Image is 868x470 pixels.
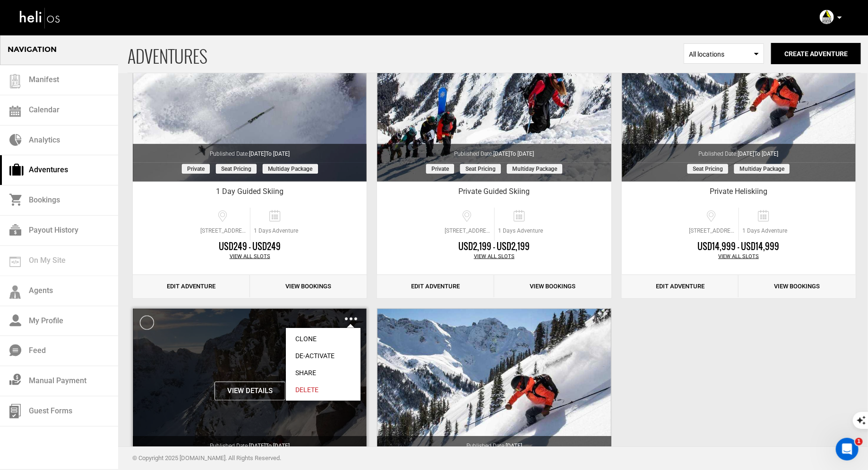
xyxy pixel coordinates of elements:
[687,227,739,235] span: [STREET_ADDRESS]
[250,275,367,298] a: View Bookings
[133,253,367,260] div: View All Slots
[460,164,501,174] span: Seat Pricing
[9,106,21,117] img: calendar.svg
[9,257,21,267] img: on_my_site.svg
[506,443,522,449] span: [DATE]
[133,186,367,201] div: 1 Day Guided Skiing
[377,186,611,201] div: Private Guided Skiing
[820,10,834,24] img: b3bcc865aaab25ac3536b0227bee0eb5.png
[215,382,285,401] button: View Details
[495,227,546,235] span: 1 Days Adventure
[689,50,759,59] span: All locations
[249,443,290,449] span: [DATE]
[133,144,367,158] div: Published Date:
[198,227,250,235] span: [STREET_ADDRESS]
[755,151,779,157] span: to [DATE]
[738,151,779,157] span: [DATE]
[263,164,318,174] span: Multiday package
[622,186,856,201] div: Private Heliskiing
[8,74,22,88] img: guest-list.svg
[377,436,611,450] div: Published Date:
[133,436,367,450] div: Published Date:
[286,347,361,364] a: De-Activate
[739,227,791,235] span: 1 Days Adventure
[182,164,210,174] span: Private
[19,5,61,30] img: heli-logo
[739,275,856,298] a: View Bookings
[426,164,454,174] span: Private
[377,253,611,260] div: View All Slots
[128,34,684,73] span: ADVENTURES
[684,43,764,64] span: Select box activate
[250,227,302,235] span: 1 Days Adventure
[622,144,856,158] div: Published Date:
[266,443,290,449] span: to [DATE]
[442,227,494,235] span: [STREET_ADDRESS]
[510,151,534,157] span: to [DATE]
[377,241,611,253] div: USD2,199 - USD2,199
[216,164,257,174] span: Seat Pricing
[493,151,534,157] span: [DATE]
[622,241,856,253] div: USD14,999 - USD14,999
[266,151,290,157] span: to [DATE]
[286,381,361,398] a: Delete
[286,364,361,381] a: Share
[249,151,290,157] span: [DATE]
[836,438,859,461] iframe: Intercom live chat
[9,285,21,299] img: agents-icon.svg
[688,164,728,174] span: Seat Pricing
[734,164,790,174] span: Multiday package
[133,241,367,253] div: USD249 - USD249
[771,43,861,64] button: Create Adventure
[622,275,739,298] a: Edit Adventure
[133,275,250,298] a: Edit Adventure
[507,164,562,174] span: Multiday package
[622,253,856,260] div: View All Slots
[494,275,611,298] a: View Bookings
[377,275,494,298] a: Edit Adventure
[286,330,361,347] a: Clone
[377,144,611,158] div: Published Date:
[345,318,357,320] img: images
